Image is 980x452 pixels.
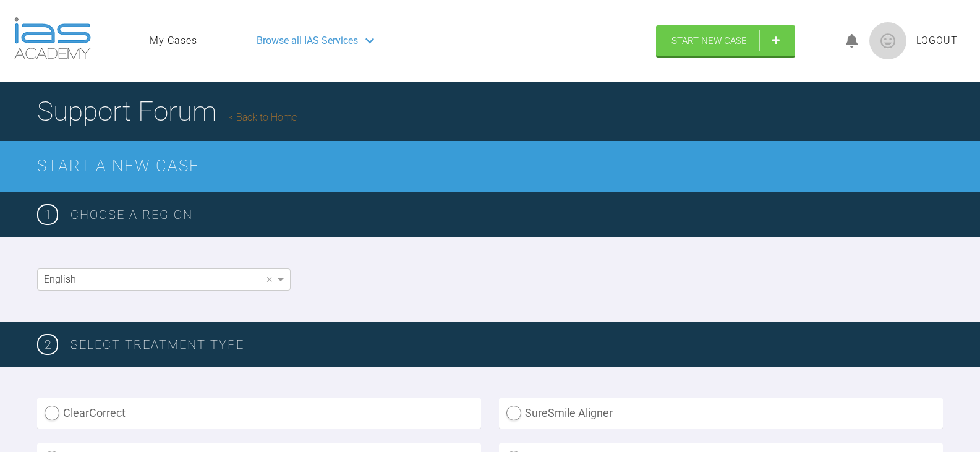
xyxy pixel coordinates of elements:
[499,398,943,429] label: SureSmile Aligner
[37,90,297,133] h1: Support Forum
[656,25,795,56] a: Start New Case
[70,205,943,224] h3: Choose a region
[229,111,297,123] a: Back to Home
[150,33,197,49] a: My Cases
[37,153,943,179] h2: Start a New Case
[14,17,91,59] img: logo-light.3e3ef733.png
[916,33,958,49] a: Logout
[869,22,906,59] img: profile.png
[44,273,76,285] span: English
[37,334,58,355] span: 2
[37,398,481,429] label: ClearCorrect
[264,269,275,290] span: Clear value
[37,204,58,225] span: 1
[671,35,747,46] span: Start New Case
[266,273,272,284] span: ×
[70,335,943,354] h3: SELECT TREATMENT TYPE
[257,33,358,49] span: Browse all IAS Services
